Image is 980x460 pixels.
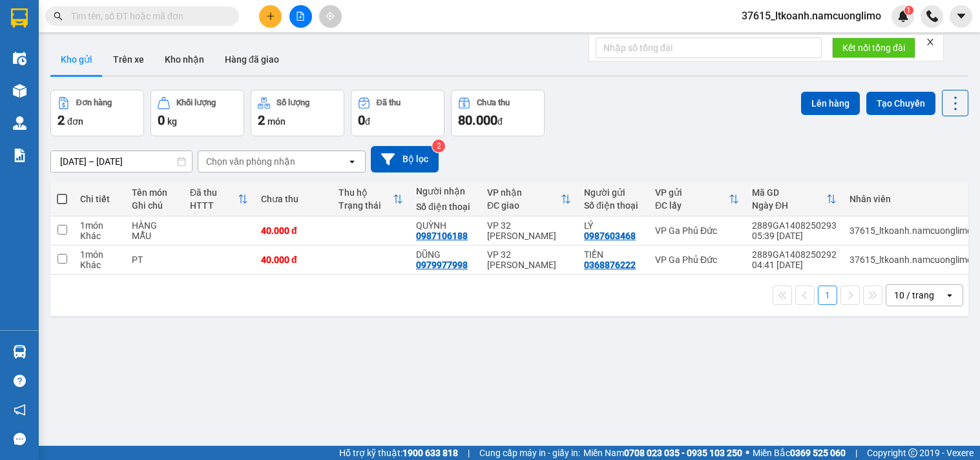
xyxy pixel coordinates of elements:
span: notification [14,404,26,416]
th: Toggle SortBy [481,182,578,216]
img: warehouse-icon [13,116,26,130]
div: 05:39 [DATE] [752,231,837,241]
th: Toggle SortBy [332,182,410,216]
div: VP Ga Phủ Đức [655,255,739,265]
strong: 1900 633 818 [402,448,458,458]
button: Hàng đã giao [214,44,289,75]
button: Số lượng2món [251,90,344,136]
span: 37615_ltkoanh.namcuonglimo [731,8,891,24]
div: Đã thu [190,187,238,198]
img: solution-icon [13,149,26,162]
span: đ [497,116,503,127]
div: ĐC lấy [655,200,729,211]
button: Đơn hàng2đơn [50,90,144,136]
span: plus [266,12,275,21]
div: TIẾN [584,249,642,260]
div: Chưa thu [477,98,510,107]
div: VP Ga Phủ Đức [655,225,739,236]
span: question-circle [14,375,26,387]
div: Đã thu [377,98,401,107]
span: | [855,446,857,460]
span: | [468,446,470,460]
div: HÀNG MẪU [132,220,177,241]
div: 37615_ltkoanh.namcuonglimo [850,225,972,236]
span: 80.000 [458,112,497,128]
svg: open [347,156,357,167]
div: 40.000 đ [261,225,326,236]
span: caret-down [955,10,967,22]
div: Ngày ĐH [752,200,826,211]
button: Tạo Chuyến [866,92,935,115]
div: Trạng thái [339,200,393,211]
img: warehouse-icon [13,84,26,98]
button: 1 [818,286,837,305]
div: Khác [80,231,119,241]
sup: 2 [432,140,445,152]
div: 0368876222 [584,260,636,270]
sup: 1 [904,6,913,15]
span: kg [167,116,177,127]
div: Chưa thu [261,194,326,204]
button: Chưa thu80.000đ [451,90,545,136]
div: Thu hộ [339,187,393,198]
button: Lên hàng [801,92,860,115]
div: Số lượng [276,98,309,107]
div: Mã GD [752,187,826,198]
div: LÝ [584,220,642,231]
img: phone-icon [926,10,938,22]
div: ĐC giao [487,200,561,211]
div: Tên món [132,187,177,198]
div: Người gửi [584,187,642,198]
div: VP 32 [PERSON_NAME] [487,220,571,241]
input: Nhập số tổng đài [596,37,822,58]
button: file-add [289,5,312,28]
strong: 0369 525 060 [790,448,846,458]
div: Số điện thoại [584,200,642,211]
div: 0979977998 [416,260,468,270]
button: caret-down [950,5,972,28]
th: Toggle SortBy [649,182,745,216]
input: Select a date range. [51,151,192,172]
div: DŨNG [416,249,474,260]
div: VP 32 [PERSON_NAME] [487,249,571,270]
div: 1 món [80,220,119,231]
svg: open [944,290,955,300]
div: 2889GA1408250292 [752,249,837,260]
img: logo-vxr [11,8,28,28]
div: Người nhận [416,186,474,196]
div: Chi tiết [80,194,119,204]
img: warehouse-icon [13,52,26,65]
span: 2 [258,112,265,128]
div: QUỲNH [416,220,474,231]
span: Hỗ trợ kỹ thuật: [339,446,458,460]
span: món [267,116,286,127]
span: Miền Nam [583,446,742,460]
button: plus [259,5,282,28]
div: 1 món [80,249,119,260]
span: 0 [158,112,165,128]
span: file-add [296,12,305,21]
div: Số điện thoại [416,202,474,212]
span: 1 [906,6,911,15]
button: Trên xe [103,44,154,75]
div: Khối lượng [176,98,216,107]
div: 40.000 đ [261,255,326,265]
button: Khối lượng0kg [151,90,244,136]
img: warehouse-icon [13,345,26,359]
div: HTTT [190,200,238,211]
span: Kết nối tổng đài [842,41,905,55]
div: Đơn hàng [76,98,112,107]
span: đ [365,116,370,127]
button: Kho nhận [154,44,214,75]
th: Toggle SortBy [183,182,255,216]
button: aim [319,5,342,28]
span: 2 [57,112,65,128]
span: aim [326,12,335,21]
div: 04:41 [DATE] [752,260,837,270]
div: VP gửi [655,187,729,198]
span: đơn [67,116,83,127]
div: Ghi chú [132,200,177,211]
div: 2889GA1408250293 [752,220,837,231]
th: Toggle SortBy [745,182,843,216]
img: icon-new-feature [897,10,909,22]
